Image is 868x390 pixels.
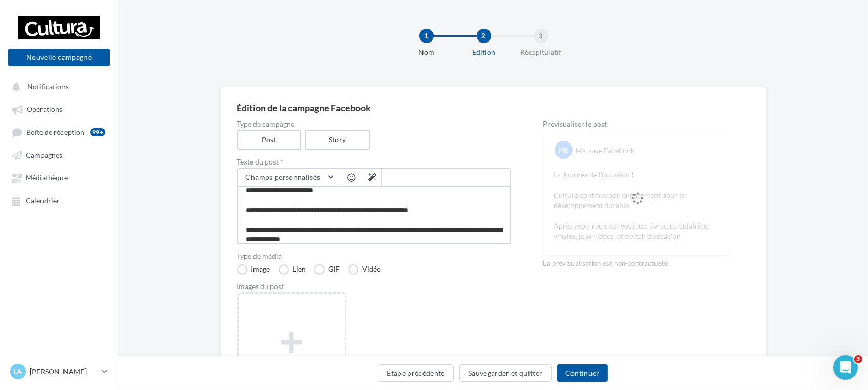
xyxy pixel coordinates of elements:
div: Récapitulatif [509,47,574,57]
label: Texte du post * [237,158,511,166]
p: [PERSON_NAME] [30,366,98,377]
span: Boîte de réception [26,128,84,136]
div: Images du post [237,283,511,290]
a: Calendrier [6,191,112,210]
span: Campagnes [26,151,62,159]
div: Nom [394,47,459,57]
a: La [PERSON_NAME] [8,362,110,381]
button: Continuer [557,364,608,382]
span: Opérations [27,105,62,114]
div: 99+ [90,128,105,136]
div: Prévisualiser le post [543,120,733,128]
button: Champs personnalisés [238,169,340,186]
span: Champs personnalisés [246,173,321,181]
div: La prévisualisation est non-contractuelle [543,255,733,269]
button: Notifications [6,77,108,95]
div: Edition [451,47,517,57]
a: Médiathèque [6,168,112,187]
label: Image [237,264,270,275]
div: 2 [477,29,491,43]
label: Post [237,130,302,150]
a: Boîte de réception99+ [6,122,112,141]
span: La [14,366,23,377]
div: Ma page Facebook [576,146,635,156]
label: Vidéo [348,264,382,275]
div: Édition de la campagne Facebook [237,103,749,112]
label: Lien [279,264,306,275]
a: Campagnes [6,146,112,164]
div: 3 [534,29,548,43]
p: La Journée de l'occasion ! Cultura continue son engagement pour le développement durable. Après a... [554,170,722,241]
a: Opérations [6,99,112,118]
span: Calendrier [26,196,60,205]
div: FB [555,141,573,159]
label: GIF [314,264,340,275]
span: Notifications [27,82,69,91]
button: Sauvegarder et quitter [459,364,552,382]
span: 3 [854,355,862,363]
label: Type de média [237,253,511,260]
span: Médiathèque [26,174,68,182]
label: Type de campagne [237,120,511,128]
label: Story [305,130,370,150]
iframe: Intercom live chat [833,355,858,380]
button: Nouvelle campagne [8,49,110,66]
div: 1 [419,29,434,43]
button: Étape précédente [378,364,454,382]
